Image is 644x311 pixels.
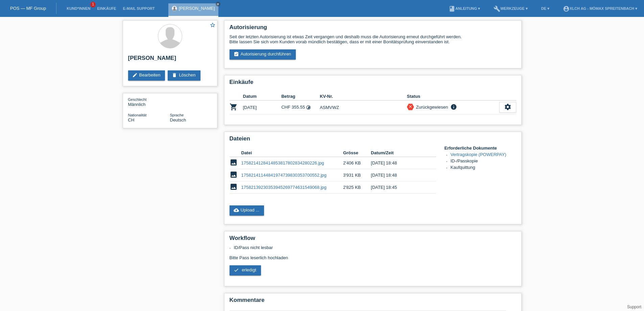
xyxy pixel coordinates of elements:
[230,135,516,146] h2: Dateien
[234,267,239,273] i: check
[494,5,500,12] i: build
[371,181,426,194] td: [DATE] 18:45
[451,152,506,157] a: Vertragskopie (POWERPAY)
[445,6,483,10] a: bookAnleitung ▾
[538,6,553,10] a: DE ▾
[241,185,327,190] a: 17582139230353945269774631549068.jpg
[242,267,256,272] span: erledigt
[371,149,426,157] th: Datum/Zeit
[243,92,282,101] th: Datum
[230,158,238,166] i: image
[128,97,147,102] span: Geschlecht
[320,101,407,114] td: ASMVWZ
[343,157,371,169] td: 2'406 KB
[132,72,138,78] i: edit
[371,169,426,181] td: [DATE] 18:48
[230,297,516,307] h2: Kommentare
[241,149,343,157] th: Datei
[343,169,371,181] td: 3'931 KB
[230,205,264,216] a: cloud_uploadUpload ...
[343,149,371,157] th: Grösse
[445,146,516,151] h4: Erforderliche Dokumente
[94,6,119,10] a: Einkäufe
[451,158,516,165] li: ID-/Passkopie
[10,6,46,11] a: POS — MF Group
[230,24,516,34] h2: Autorisierung
[179,6,215,11] a: [PERSON_NAME]
[128,117,135,123] span: Schweiz
[230,235,516,245] h2: Workflow
[343,181,371,194] td: 2'825 KB
[281,92,320,101] th: Betrag
[234,51,239,57] i: assignment_turned_in
[170,113,184,117] span: Sprache
[128,113,147,117] span: Nationalität
[281,101,320,114] td: CHF 355.55
[230,79,516,89] h2: Einkäufe
[306,105,311,110] i: Fixe Raten - Zinsübernahme durch Kunde (6 Raten)
[490,6,531,10] a: buildWerkzeuge ▾
[243,101,282,114] td: [DATE]
[128,97,170,107] div: Männlich
[449,5,455,12] i: book
[216,2,220,6] i: close
[563,5,570,12] i: account_circle
[230,34,516,44] div: Seit der letzten Autorisierung ist etwas Zeit vergangen und deshalb muss die Autorisierung erneut...
[120,6,158,10] a: E-Mail Support
[504,103,511,111] i: settings
[230,171,238,179] i: image
[128,55,212,65] h2: [PERSON_NAME]
[170,117,186,123] span: Deutsch
[172,72,177,78] i: delete
[451,165,516,171] li: Kaufquittung
[450,104,458,110] i: info
[63,6,94,10] a: Kund*innen
[408,104,413,109] i: close
[210,22,216,28] i: star_border
[216,2,220,6] a: close
[559,6,641,10] a: account_circleXLCH AG - Mömax Spreitenbach ▾
[90,2,96,7] span: 1
[320,92,407,101] th: KV-Nr.
[168,70,200,81] a: deleteLöschen
[234,207,239,213] i: cloud_upload
[241,173,327,178] a: 17582141144841974739830353700552.jpg
[627,305,641,309] a: Support
[230,265,261,275] a: check erledigt
[230,183,238,191] i: image
[371,157,426,169] td: [DATE] 18:48
[241,160,324,165] a: 1758214128414853817802834280226.jpg
[210,22,216,29] a: star_border
[230,245,516,281] div: Bitte Pass leserlich hochladen
[234,245,516,250] li: ID/Pass nicht lesbar
[407,92,499,101] th: Status
[128,70,165,81] a: editBearbeiten
[230,49,296,60] a: assignment_turned_inAutorisierung durchführen
[414,104,448,111] div: Zurückgewiesen
[230,103,238,111] i: POSP00027727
